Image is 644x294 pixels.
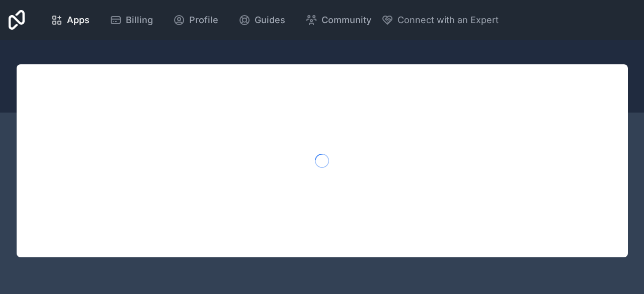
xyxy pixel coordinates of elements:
[165,9,226,31] a: Profile
[67,13,90,27] span: Apps
[102,9,161,31] a: Billing
[321,13,371,27] span: Community
[297,9,379,31] a: Community
[126,13,153,27] span: Billing
[230,9,293,31] a: Guides
[43,9,98,31] a: Apps
[255,13,285,27] span: Guides
[189,13,218,27] span: Profile
[381,13,499,27] button: Connect with an Expert
[397,13,499,27] span: Connect with an Expert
